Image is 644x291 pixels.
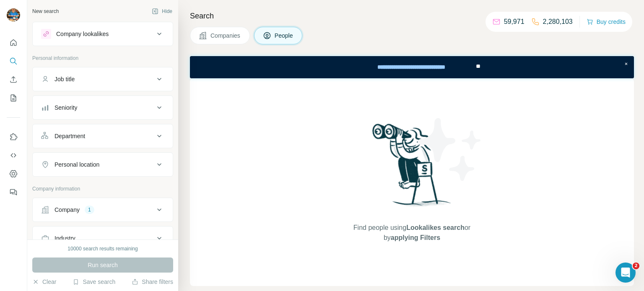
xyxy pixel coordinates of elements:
button: Feedback [7,185,20,200]
span: Companies [210,31,241,40]
button: Personal location [33,155,173,175]
iframe: Banner [190,56,634,78]
p: Company information [32,185,173,193]
button: Industry [33,228,173,248]
button: Job title [33,69,173,89]
span: applying Filters [391,234,440,241]
p: Personal information [32,54,173,62]
img: Avatar [7,8,20,22]
button: Enrich CSV [7,72,20,87]
button: Use Surfe on LinkedIn [7,129,20,144]
div: 10000 search results remaining [68,245,138,252]
button: Dashboard [7,166,20,181]
button: Share filters [132,278,173,286]
p: 59,971 [504,17,525,27]
div: 1 [85,206,94,214]
img: Surfe Illustration - Stars [412,112,488,187]
div: Job title [55,75,75,83]
div: Company lookalikes [56,30,109,38]
img: Surfe Illustration - Woman searching with binoculars [369,121,456,215]
div: New search [32,8,59,15]
button: Search [7,54,20,69]
button: Company lookalikes [33,24,173,44]
span: Lookalikes search [406,224,465,231]
div: Company [55,206,80,214]
button: My lists [7,90,20,106]
div: Personal location [55,160,99,169]
div: Industry [55,234,75,242]
button: Company1 [33,200,173,220]
div: Seniority [55,103,77,112]
button: Buy credits [587,16,626,28]
div: Department [55,132,85,140]
span: People [275,31,294,40]
button: Department [33,126,173,146]
button: Hide [146,5,178,18]
p: 2,280,103 [543,17,573,27]
button: Save search [73,278,115,286]
h4: Search [190,10,634,22]
button: Quick start [7,35,20,50]
iframe: Intercom live chat [615,263,636,283]
button: Seniority [33,98,173,118]
span: 2 [633,263,639,269]
span: Find people using or by [345,223,479,243]
button: Clear [32,278,56,286]
button: Use Surfe API [7,148,20,163]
